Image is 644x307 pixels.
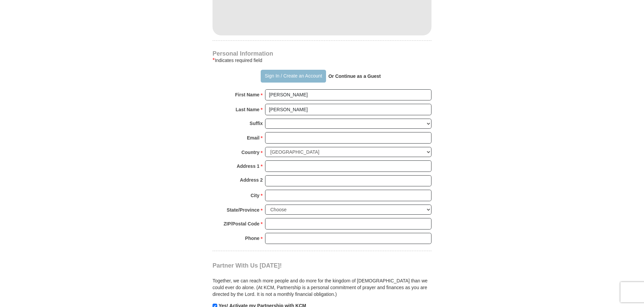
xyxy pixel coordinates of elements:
h4: Personal Information [213,51,431,56]
button: Sign In / Create an Account [261,70,326,83]
strong: Address 2 [240,175,263,185]
strong: Or Continue as a Guest [328,73,381,79]
strong: Country [241,148,260,157]
p: Together, we can reach more people and do more for the kingdom of [DEMOGRAPHIC_DATA] than we coul... [213,277,431,298]
strong: Phone [245,234,260,243]
strong: City [251,191,259,200]
div: Indicates required field [213,56,431,64]
span: Partner With Us [DATE]! [213,262,282,269]
strong: ZIP/Postal Code [224,219,260,228]
strong: Suffix [250,119,263,128]
strong: Address 1 [237,161,260,171]
strong: State/Province [227,205,259,215]
strong: Last Name [236,105,260,114]
strong: First Name [235,90,259,99]
strong: Email [247,133,259,143]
